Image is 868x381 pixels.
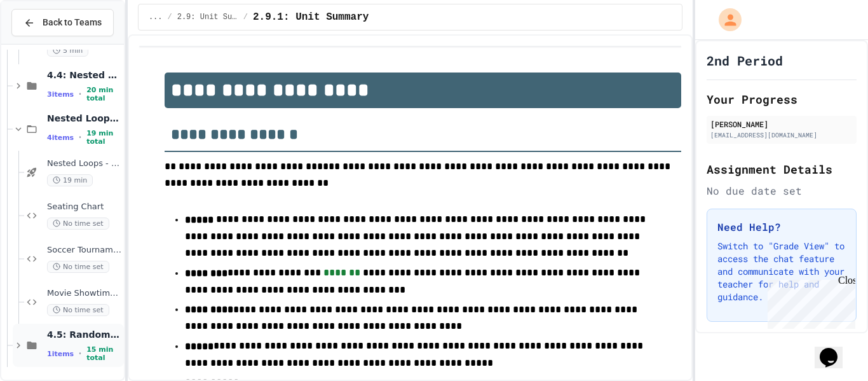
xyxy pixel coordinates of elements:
span: 4.4: Nested Loops [47,69,121,81]
span: / [168,12,172,22]
span: 19 min total [86,129,121,146]
button: Back to Teams [11,9,114,36]
span: 5 min [47,45,88,57]
span: 3 items [47,90,74,99]
span: Nested Loops - Quiz [47,158,121,169]
div: [PERSON_NAME] [710,118,853,130]
h1: 2nd Period [707,52,783,69]
span: 15 min total [86,345,121,362]
span: Seating Chart [47,202,121,212]
span: No time set [47,304,109,316]
span: Soccer Tournament Schedule [47,245,121,256]
span: • [79,349,81,359]
div: [EMAIL_ADDRESS][DOMAIN_NAME] [710,130,853,140]
p: Switch to "Grade View" to access the chat feature and communicate with your teacher for help and ... [717,240,846,303]
div: My Account [705,5,745,34]
span: • [79,89,81,99]
h2: Your Progress [707,90,857,108]
span: No time set [47,261,109,273]
span: • [79,132,81,142]
iframe: chat widget [763,275,855,329]
span: / [243,12,248,22]
span: 4.5: Random Numbers [47,329,121,340]
span: 1 items [47,350,74,358]
span: 19 min [47,174,93,186]
h2: Assignment Details [707,160,857,178]
span: Back to Teams [43,16,102,29]
span: 4 items [47,134,74,142]
span: 2.9.1: Unit Summary [253,10,369,25]
div: No due date set [707,183,857,198]
span: 20 min total [86,86,121,102]
iframe: chat widget [815,330,855,368]
h3: Need Help? [717,219,846,235]
span: 2.9: Unit Summary [177,12,238,22]
span: No time set [47,218,109,230]
span: Movie Showtimes Table [47,288,121,299]
span: ... [149,12,163,22]
div: Chat with us now!Close [5,5,88,81]
span: Nested Loop Practice [47,113,121,124]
